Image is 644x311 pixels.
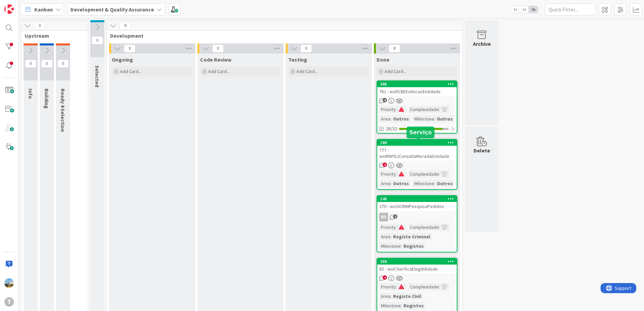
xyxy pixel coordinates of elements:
span: 0 [41,60,53,68]
span: : [390,233,391,240]
span: Add Card... [296,68,318,74]
span: 0 [124,44,135,53]
div: Outros [391,115,411,123]
span: Add Card... [120,68,141,74]
img: Visit kanbanzone.com [4,4,14,14]
span: 0 [34,22,45,30]
span: Done [377,56,389,63]
span: Add Card... [385,68,406,74]
div: Milestone [379,302,401,309]
span: 3x [529,6,538,13]
span: : [439,223,440,231]
span: 4 [383,275,387,280]
span: : [434,180,435,187]
span: Selected [94,65,101,87]
span: Support [14,1,31,9]
div: 145270 - wsSICRIMPesquisaPedidos [377,196,457,211]
div: Milestone [413,115,434,123]
div: Complexidade [408,170,439,178]
span: 0 [212,44,224,53]
div: Complexidade [408,223,439,231]
div: 25985 - wsICVerificaElegibilidade [377,258,457,273]
span: : [390,292,391,300]
span: : [396,170,397,178]
div: Archive [473,40,491,48]
div: T [4,297,14,307]
span: : [396,283,397,290]
span: : [401,302,402,309]
span: Testing [288,56,307,63]
a: 385781 - wsRCBEExtincaoEntidadePriority:Complexidade:Area:OutrosMilestone:Outros28/32 [377,80,457,134]
div: 259 [377,258,457,265]
span: 28/32 [386,125,397,132]
div: BS [379,213,388,221]
span: : [434,115,435,123]
span: Building [43,89,50,109]
span: : [396,106,397,113]
div: 145 [377,196,457,202]
input: Quick Filter... [545,3,595,15]
div: Priority [379,223,396,231]
div: 385 [377,81,457,87]
div: Priority [379,283,396,290]
div: 180 [377,140,457,146]
a: 145270 - wsSICRIMPesquisaPedidosBSPriority:Complexidade:Area:Registo CriminalMilestone:Registos [377,195,457,252]
b: Development & Quality Assurance [70,6,154,13]
span: Add Card... [208,68,230,74]
div: Outros [435,180,454,187]
span: 2x [520,6,529,13]
div: 145 [380,197,457,201]
span: 0 [300,44,312,53]
div: Area [379,180,390,187]
span: : [439,106,440,113]
div: 777 - wsIRNPDJConsultaMoradaEntidade [377,146,457,161]
div: 270 - wsSICRIMPesquisaPedidos [377,202,457,211]
div: Registos [402,302,425,309]
div: 385 [380,82,457,87]
div: Registo Criminal [391,233,432,240]
span: : [401,242,402,250]
div: Complexidade [408,283,439,290]
div: 259 [380,259,457,264]
div: Milestone [413,180,434,187]
span: 2 [383,163,387,167]
div: 781 - wsRCBEExtincaoEntidade [377,87,457,96]
span: 8 [389,44,400,53]
span: : [439,170,440,178]
div: 180777 - wsIRNPDJConsultaMoradaEntidade [377,140,457,161]
div: Registos [402,242,425,250]
span: Kanban [34,5,53,13]
span: 0 [25,60,36,68]
span: Info [27,89,34,99]
div: 180 [380,140,457,145]
div: Milestone [379,242,401,250]
span: 2 [393,214,397,219]
h5: Serviço [409,129,432,136]
span: 8 [120,22,131,30]
span: Code Review [200,56,231,63]
span: Development [110,32,454,39]
div: Outros [391,180,411,187]
span: Upstream [25,32,79,39]
span: : [439,283,440,290]
span: 0 [92,36,103,44]
span: Ongoing [112,56,133,63]
div: BS [377,213,457,221]
a: 180777 - wsIRNPDJConsultaMoradaEntidadePriority:Complexidade:Area:OutrosMilestone:Outros [377,139,457,190]
span: 0 [57,60,69,68]
span: : [390,180,391,187]
div: Delete [474,146,490,154]
div: 85 - wsICVerificaElegibilidade [377,265,457,273]
div: Registo Civil [391,292,423,300]
span: : [390,115,391,123]
div: Outros [435,115,454,123]
span: 4 [383,98,387,102]
div: Area [379,115,390,123]
div: Area [379,233,390,240]
span: Ready 4 Selection [60,89,66,132]
div: 385781 - wsRCBEExtincaoEntidade [377,81,457,96]
div: Priority [379,170,396,178]
div: Complexidade [408,106,439,113]
div: Priority [379,106,396,113]
span: 1x [511,6,520,13]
